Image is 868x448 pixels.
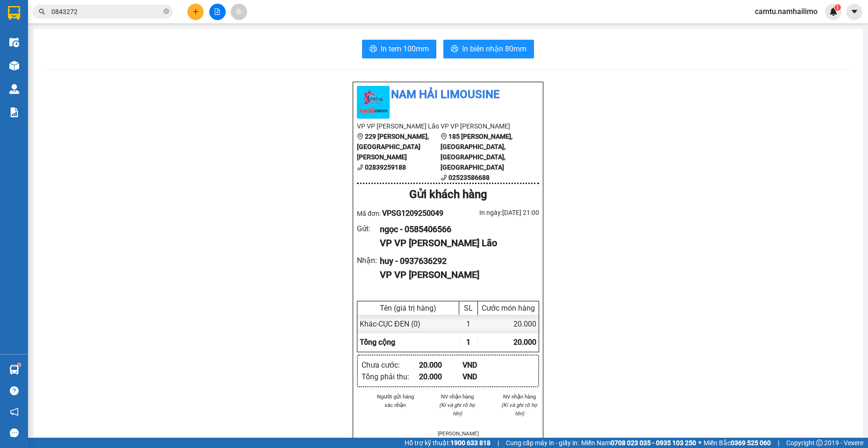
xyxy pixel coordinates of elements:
img: warehouse-icon [9,84,19,94]
img: icon-new-feature [829,7,838,16]
img: logo-vxr [8,6,20,20]
span: notification [10,407,19,416]
button: printerIn tem 100mm [362,40,436,58]
span: phone [441,174,447,181]
div: VND [462,359,506,371]
div: Nhận : [357,255,380,266]
span: camtu.namhailimo [747,6,825,17]
span: phone [357,164,363,171]
div: Tên (giá trị hàng) [360,304,456,313]
span: printer [370,45,377,54]
div: In ngày: [DATE] 21:00 [448,207,539,218]
sup: 1 [834,4,841,11]
button: printerIn biên nhận 80mm [443,40,534,58]
span: environment [357,133,363,140]
span: 20.000 [513,338,536,347]
li: Nam Hải Limousine [357,86,539,104]
div: VP VP [PERSON_NAME] [380,268,532,282]
span: close-circle [164,8,169,14]
button: plus [187,4,204,20]
span: message [10,428,19,437]
span: | [778,438,779,448]
li: NV nhận hàng [499,392,539,401]
li: NV nhận hàng [438,392,477,401]
span: Khác - CỤC ĐEN (0) [360,320,420,328]
span: | [498,438,499,448]
li: Người gửi hàng xác nhận [376,392,415,409]
span: 1 [466,338,470,347]
button: caret-down [846,4,862,20]
span: file-add [214,8,221,15]
strong: 1900 633 818 [450,439,491,447]
div: 1 [459,315,478,333]
span: Miền Nam [581,438,696,448]
span: printer [451,45,458,54]
sup: 1 [18,363,21,366]
span: copyright [816,440,823,446]
img: warehouse-icon [9,37,19,47]
span: Miền Bắc [704,438,771,448]
div: SL [462,304,475,313]
div: Chưa cước : [362,359,419,371]
li: VP VP [PERSON_NAME] [441,121,524,131]
div: 20.000 [478,315,539,333]
span: Cung cấp máy in - giấy in: [506,438,579,448]
b: 185 [PERSON_NAME], [GEOGRAPHIC_DATA], [GEOGRAPHIC_DATA], [GEOGRAPHIC_DATA] [441,133,512,171]
b: 02523586688 [448,174,490,181]
div: ngọc - 0585406566 [380,223,532,236]
span: Tổng cộng [360,338,395,347]
span: VPSG1209250049 [382,209,443,218]
div: Mã đơn: [357,207,448,219]
span: In biên nhận 80mm [462,43,526,55]
span: search [39,8,45,15]
span: plus [192,8,199,15]
div: VP VP [PERSON_NAME] Lão [380,236,532,250]
strong: 0708 023 035 - 0935 103 250 [611,439,696,447]
b: 229 [PERSON_NAME], [GEOGRAPHIC_DATA][PERSON_NAME] [357,133,429,161]
i: (Kí và ghi rõ họ tên) [501,402,537,417]
b: 02839259188 [365,164,406,171]
div: huy - 0937636292 [380,255,532,268]
div: Cước món hàng [480,304,536,313]
span: caret-down [850,7,859,16]
img: solution-icon [9,107,19,117]
li: VP VP [PERSON_NAME] Lão [357,121,441,131]
div: Gửi : [357,223,380,235]
div: 20.000 [419,359,462,371]
img: warehouse-icon [9,61,19,71]
img: warehouse-icon [9,365,19,375]
input: Tìm tên, số ĐT hoặc mã đơn [51,7,162,17]
div: Gửi khách hàng [357,186,539,204]
span: ⚪️ [698,441,701,445]
strong: 0369 525 060 [731,439,771,447]
img: logo.jpg [357,86,390,119]
li: [PERSON_NAME] [438,429,477,438]
i: (Kí và ghi rõ họ tên) [439,402,475,417]
div: 20.000 [419,371,462,383]
button: file-add [209,4,226,20]
span: In tem 100mm [381,43,429,55]
div: Tổng phải thu : [362,371,419,383]
span: environment [441,133,447,140]
span: Hỗ trợ kỹ thuật: [405,438,491,448]
button: aim [231,4,247,20]
span: 1 [836,4,839,11]
span: close-circle [164,7,169,16]
span: question-circle [10,386,19,395]
div: VND [462,371,506,383]
span: aim [235,8,242,15]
